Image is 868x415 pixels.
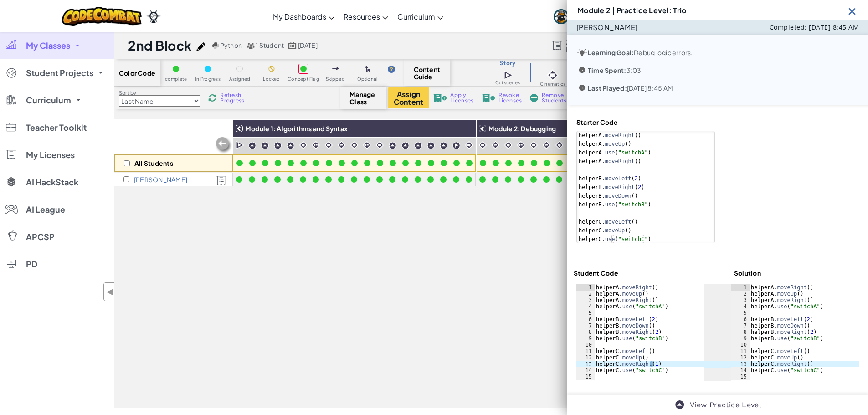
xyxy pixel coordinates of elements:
a: CodeCombat logo [62,7,142,26]
span: Cutscenes [495,80,520,85]
div: 4 [576,303,595,310]
img: IconReload.svg [207,93,217,103]
div: 1 [731,284,750,291]
div: 15 [731,374,750,380]
span: Student Projects [26,69,93,77]
div: 15 [576,374,595,380]
b: Time Spent: [588,66,627,74]
img: IconChallengeLevel.svg [452,142,460,149]
span: Resources [344,12,380,21]
img: IconLicenseRevoke.svg [482,94,495,102]
span: Skipped [326,77,345,82]
div: 10 [731,342,750,348]
img: Icon_TimeSpent.svg [576,64,588,76]
span: Licenses Applied [566,46,618,53]
b: Last Played: [588,84,627,92]
img: IconInteractive.svg [312,141,320,149]
div: 9 [576,335,595,342]
label: Sort by [119,89,200,97]
span: Assigned [229,77,251,82]
span: Curriculum [26,96,71,104]
span: Refresh Progress [220,92,248,103]
span: Remove Students [542,92,569,103]
img: IconInteractive.svg [491,141,500,149]
img: IconCinematic.svg [299,141,308,149]
img: Licensed [216,175,226,185]
img: IconPracticeLevel.svg [674,400,685,410]
h1: 2nd Block [128,37,192,54]
div: 1 [576,284,595,291]
img: IconPracticeLevel.svg [427,142,435,149]
div: 2 [576,291,595,297]
a: Curriculum [393,4,448,29]
img: IconInteractive.svg [337,141,346,149]
img: IconOptionalLevel.svg [365,66,370,73]
img: IconCutscene.svg [236,141,245,150]
img: avatar [554,9,569,24]
img: python.png [212,42,219,49]
div: 4 [731,303,750,310]
img: IconPracticeLevel.svg [248,142,256,149]
span: Cinematics [540,82,565,87]
img: IconPracticeLevel.svg [261,142,269,149]
img: IconCinematic.svg [546,69,559,82]
span: Teacher Toolkit [26,123,87,132]
div: 11 [576,348,595,354]
div: 5 [731,310,750,316]
p: [DATE] 8:45 AM [588,84,673,92]
img: IconCinematic.svg [529,141,538,149]
button: Assign Content [388,87,429,108]
div: 2 [731,291,750,297]
span: Locked [263,77,280,82]
img: IconCutscene.svg [504,70,514,80]
span: ◀ [106,285,114,298]
p: [PERSON_NAME] [576,23,638,32]
img: calendar.svg [288,42,297,49]
span: Concept Flag [288,77,319,82]
img: IconCinematic.svg [465,141,473,149]
img: IconPracticeLevel.svg [440,142,447,149]
div: 5 [576,310,595,316]
p: Debug logic errors. [588,49,693,56]
img: IconPracticeLevel.svg [287,142,294,149]
div: 14 [731,367,750,374]
span: Curriculum [397,12,435,21]
img: MultipleUsers.png [247,42,255,49]
div: 8 [731,329,750,335]
div: 7 [731,323,750,329]
span: Revoke Licenses [498,92,522,103]
a: My Account [549,2,627,31]
span: 2 out of 8 [566,38,618,46]
h3: Story [485,60,530,67]
span: My Dashboards [273,12,326,21]
img: IconPracticeLevel.svg [389,142,396,149]
p: Gabriel Thomason [134,176,187,183]
img: IconPracticeLevel.svg [414,142,422,149]
div: 6 [576,316,595,323]
div: 6 [731,316,750,323]
p: 3:03 [588,67,641,74]
img: IconPracticeLevel.svg [274,142,282,149]
div: 14 [576,367,595,374]
div: 3 [731,297,750,303]
span: Apply Licenses [450,92,473,103]
img: IconHint.svg [388,66,395,73]
h4: Starter Code [576,118,715,126]
h3: Intro [530,60,634,67]
img: Icon_Exit.svg [847,5,858,17]
img: IconInteractive.svg [363,141,371,149]
img: IconCinematic.svg [555,141,564,149]
div: 8 [576,329,595,335]
img: IconSkippedLevel.svg [332,67,339,70]
div: 3 [576,297,595,303]
div: 10 [576,342,595,348]
b: Learning Goal: [588,48,634,56]
img: IconCinematic.svg [375,141,384,149]
img: IconLicenseApply.svg [433,94,447,102]
img: Icon_TimeSpent.svg [576,82,588,93]
span: Optional [357,77,378,82]
img: Ozaria [146,10,161,23]
div: 7 [576,323,595,329]
div: 13 [731,361,750,367]
span: complete [165,77,187,82]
